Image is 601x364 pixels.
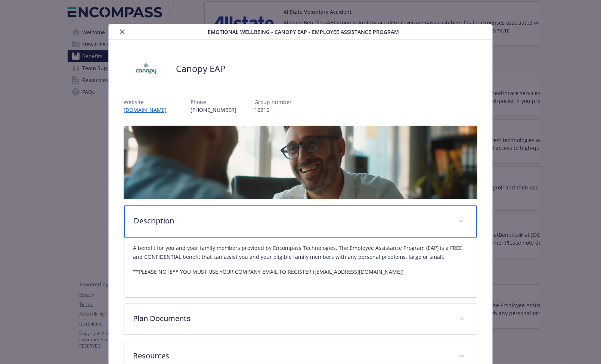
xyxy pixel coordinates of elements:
p: 10216 [255,106,292,114]
p: Plan Documents [133,313,450,324]
img: banner [124,126,478,199]
p: Website [124,98,173,106]
p: [PHONE_NUMBER] [190,106,237,114]
div: Description [124,205,477,238]
p: **PLEASE NOTE** YOU MUST USE YOUR COMPANY EMAIL TO REGISTER ([EMAIL_ADDRESS][DOMAIN_NAME]) [133,267,468,276]
p: Description [134,215,450,226]
p: Phone [190,98,237,106]
a: [DOMAIN_NAME] [124,106,173,113]
button: close [118,27,127,36]
p: A benefit for you and your family members provided by Encompass Technologies. The Employee Assist... [133,244,468,261]
p: Group number [255,98,292,106]
img: Canopy [124,57,168,80]
p: Resources [133,350,450,361]
div: Plan Documents [124,304,477,335]
h2: Canopy EAP [176,62,225,75]
span: Emotional Wellbeing - Canopy EAP - Employee Assistance Program [208,28,399,36]
div: Description [124,238,477,297]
